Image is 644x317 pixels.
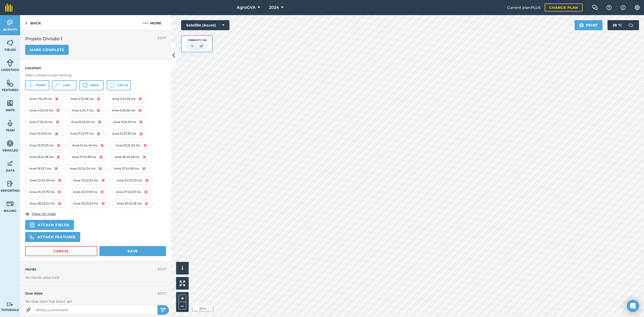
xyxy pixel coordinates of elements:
[25,129,63,138] div: Area 10 : 21,8 Ha
[25,232,80,242] button: Attach features
[25,176,66,184] div: Area 22 : 24,36 Ha
[634,5,640,10] img: A cog icon
[58,177,62,183] img: svg+xml;base64,PHN2ZyB4bWxucz0iaHR0cDovL3d3dy53My5vcmcvMjAwMC9zdmciIHdpZHRoPSIxNiIgaGVpZ2h0PSIyNC...
[7,200,14,208] img: svg+xml;base64,PD94bWwgdmVyc2lvbj0iMS4wIiBlbmNvZGluZz0idXRmLTgiPz4KPCEtLSBHZW5lcmF0b3I6IEFkb2JlIE...
[68,141,108,150] div: Area 14 : 24,46 Ha
[57,189,61,195] img: svg+xml;base64,PHN2ZyB4bWxucz0iaHR0cDovL3d3dy53My5vcmcvMjAwMC9zdmciIHdpZHRoPSIxNiIgaGVpZ2h0PSIyNC...
[100,189,104,195] img: svg+xml;base64,PHN2ZyB4bWxucz0iaHR0cDovL3d3dy53My5vcmcvMjAwMC9zdmciIHdpZHRoPSIxNiIgaGVpZ2h0PSIyNC...
[111,141,151,150] div: Area 15 : 25,02 Ha
[25,65,166,71] h4: Location
[25,73,166,77] h3: Select a shape to start drawing
[142,166,146,172] img: svg+xml;base64,PHN2ZyB4bWxucz0iaHR0cDovL3d3dy53My5vcmcvMjAwMC9zdmciIHdpZHRoPSIxNiIgaGVpZ2h0PSIyNC...
[25,275,171,280] em: No herds attached
[108,106,146,115] div: Area 6 : 25,66 Ha
[97,131,101,137] img: svg+xml;base64,PHN2ZyB4bWxucz0iaHR0cDovL3d3dy53My5vcmcvMjAwMC9zdmciIHdpZHRoPSIxNiIgaGVpZ2h0PSIyNC...
[56,119,60,125] img: svg+xml;base64,PHN2ZyB4bWxucz0iaHR0cDovL3d3dy53My5vcmcvMjAwMC9zdmciIHdpZHRoPSIxNiIgaGVpZ2h0PSIyNC...
[65,164,107,173] div: Area 20 : 24,24 Ha
[608,20,639,30] button: 28 °C
[138,107,142,113] img: svg+xml;base64,PHN2ZyB4bWxucz0iaHR0cDovL3d3dy53My5vcmcvMjAwMC9zdmciIHdpZHRoPSIxNiIgaGVpZ2h0PSIyNC...
[606,5,612,10] img: A question mark icon
[187,38,207,42] div: Visibility: On
[138,96,142,102] img: svg+xml;base64,PHN2ZyB4bWxucz0iaHR0cDovL3d3dy53My5vcmcvMjAwMC9zdmciIHdpZHRoPSIxNiIgaGVpZ2h0PSIyNC...
[57,142,61,148] img: svg+xml;base64,PHN2ZyB4bWxucz0iaHR0cDovL3d3dy53My5vcmcvMjAwMC9zdmciIHdpZHRoPSIxNiIgaGVpZ2h0PSIyNC...
[97,96,101,102] img: svg+xml;base64,PHN2ZyB4bWxucz0iaHR0cDovL3d3dy53My5vcmcvMjAwMC9zdmciIHdpZHRoPSIxNiIgaGVpZ2h0PSIyNC...
[69,199,109,208] div: Area 29 : 23,53 Ha
[90,83,99,87] span: Area
[25,211,56,217] button: View on map
[7,39,14,47] img: svg+xml;base64,PHN2ZyB4bWxucz0iaHR0cDovL3d3dy53My5vcmcvMjAwMC9zdmciIHdpZHRoPSI1NiIgaGVpZ2h0PSI2MC...
[621,5,626,11] img: svg+xml;base64,PHN2ZyB4bWxucz0iaHR0cDovL3d3dy53My5vcmcvMjAwMC9zdmciIHdpZHRoPSIxNyIgaGVpZ2h0PSIxNy...
[145,177,149,183] img: svg+xml;base64,PHN2ZyB4bWxucz0iaHR0cDovL3d3dy53My5vcmcvMjAwMC9zdmciIHdpZHRoPSIxNiIgaGVpZ2h0PSIyNC...
[25,199,66,208] div: Area 28 : 22,52 Ha
[25,153,65,161] div: Area 16 : 24,18 Ha
[26,307,31,312] img: Paperclip icon
[158,291,166,296] button: EDIT
[144,201,148,207] img: svg+xml;base64,PHN2ZyB4bWxucz0iaHR0cDovL3d3dy53My5vcmcvMjAwMC9zdmciIHdpZHRoPSIxNiIgaGVpZ2h0PSIyNC...
[100,142,104,148] img: svg+xml;base64,PHN2ZyB4bWxucz0iaHR0cDovL3d3dy53My5vcmcvMjAwMC9zdmciIHdpZHRoPSIxNiIgaGVpZ2h0PSIyNC...
[142,154,146,160] img: svg+xml;base64,PHN2ZyB4bWxucz0iaHR0cDovL3d3dy53My5vcmcvMjAwMC9zdmciIHdpZHRoPSIxNiIgaGVpZ2h0PSIyNC...
[36,83,46,87] span: Point
[7,59,14,67] img: svg+xml;base64,PD94bWwgdmVyc2lvbj0iMS4wIiBlbmNvZGluZz0idXRmLTgiPz4KPCEtLSBHZW5lcmF0b3I6IEFkb2JlIE...
[269,5,279,11] span: 2024
[58,201,62,207] img: svg+xml;base64,PHN2ZyB4bWxucz0iaHR0cDovL3d3dy53My5vcmcvMjAwMC9zdmciIHdpZHRoPSIxNiIgaGVpZ2h0PSIyNC...
[579,22,584,28] img: svg+xml;base64,PHN2ZyB4bWxucz0iaHR0cDovL3d3dy53My5vcmcvMjAwMC9zdmciIHdpZHRoPSIxOSIgaGVpZ2h0PSIyNC...
[66,129,105,138] div: Area 11 : 22,77 Ha
[7,79,14,87] img: svg+xml;base64,PHN2ZyB4bWxucz0iaHR0cDovL3d3dy53My5vcmcvMjAwMC9zdmciIHdpZHRoPSI1NiIgaGVpZ2h0PSI2MC...
[7,160,14,167] img: svg+xml;base64,PD94bWwgdmVyc2lvbj0iMS4wIiBlbmNvZGluZz0idXRmLTgiPz4KPCEtLSBHZW5lcmF0b3I6IEFkb2JlIE...
[25,211,30,217] img: svg+xml;base64,PHN2ZyB4bWxucz0iaHR0cDovL3d3dy53My5vcmcvMjAwMC9zdmciIHdpZHRoPSIxOCIgaGVpZ2h0PSIyNC...
[7,120,14,127] img: svg+xml;base64,PD94bWwgdmVyc2lvbj0iMS4wIiBlbmNvZGluZz0idXRmLTgiPz4KPCEtLSBHZW5lcmF0b3I6IEFkb2JlIE...
[34,306,157,313] input: Write a comment
[180,281,185,286] img: Four arrows, one pointing top left, one top right, one bottom right and the last bottom left
[25,20,27,26] img: svg+xml;base64,PHN2ZyB4bWxucz0iaHR0cDovL3d3dy53My5vcmcvMjAwMC9zdmciIHdpZHRoPSI5IiBoZWlnaHQ9IjI0Ii...
[7,302,14,307] img: svg+xml;base64,PD94bWwgdmVyc2lvbj0iMS4wIiBlbmNvZGluZz0idXRmLTgiPz4KPCEtLSBHZW5lcmF0b3I6IEFkb2JlIE...
[133,15,171,30] button: More
[107,80,131,90] button: Circle
[98,166,102,172] img: svg+xml;base64,PHN2ZyB4bWxucz0iaHR0cDovL3d3dy53My5vcmcvMjAwMC9zdmciIHdpZHRoPSIxNiIgaGVpZ2h0PSIyNC...
[55,131,59,137] img: svg+xml;base64,PHN2ZyB4bWxucz0iaHR0cDovL3d3dy53My5vcmcvMjAwMC9zdmciIHdpZHRoPSIxNiIgaGVpZ2h0PSIyNC...
[181,20,229,30] button: Satellite (Azure)
[25,246,97,256] button: Cancel
[179,302,186,309] button: –
[25,141,65,150] div: Area 13 : 27,03 Ha
[52,80,76,90] button: Line
[25,106,64,115] div: Area 4 : 25,43 Ha
[139,131,143,137] img: svg+xml;base64,PHN2ZyB4bWxucz0iaHR0cDovL3d3dy53My5vcmcvMjAwMC9zdmciIHdpZHRoPSIxNiIgaGVpZ2h0PSIyNC...
[237,5,256,11] span: AgroGVA
[79,80,104,90] button: Area
[101,201,105,207] img: svg+xml;base64,PHN2ZyB4bWxucz0iaHR0cDovL3d3dy53My5vcmcvMjAwMC9zdmciIHdpZHRoPSIxNiIgaGVpZ2h0PSIyNC...
[30,234,34,240] img: svg%3e
[109,118,147,126] div: Area 9 : 20,19 Ha
[25,118,64,126] div: Area 7 : 26,22 Ha
[189,44,195,49] img: svg+xml;base64,PHN2ZyB4bWxucz0iaHR0cDovL3d3dy53My5vcmcvMjAwMC9zdmciIHdpZHRoPSI1MCIgaGVpZ2h0PSI0MC...
[108,94,147,103] div: Area 3 : 22,63 Ha
[139,119,143,125] img: svg+xml;base64,PHN2ZyB4bWxucz0iaHR0cDovL3d3dy53My5vcmcvMjAwMC9zdmciIHdpZHRoPSIxNiIgaGVpZ2h0PSIyNC...
[176,262,189,274] button: i
[108,129,147,138] div: Area 12 : 27,35 Ha
[110,164,150,173] div: Area 21 : 24,08 Ha
[67,106,105,115] div: Area 5 : 24,7 Ha
[25,94,63,103] div: Area 1 : 32,29 Ha
[179,295,186,302] button: +
[545,4,583,12] a: Change plan
[182,265,183,271] span: i
[111,188,152,196] div: Area 27 : 22,03 Ha
[96,107,100,113] img: svg+xml;base64,PHN2ZyB4bWxucz0iaHR0cDovL3d3dy53My5vcmcvMjAwMC9zdmciIHdpZHRoPSIxNiIgaGVpZ2h0PSIyNC...
[626,20,636,30] img: svg+xml;base64,PD94bWwgdmVyc2lvbj0iMS4wIiBlbmNvZGluZz0idXRmLTgiPz4KPCEtLSBHZW5lcmF0b3I6IEFkb2JlIE...
[5,4,13,12] img: fieldmargin Logo
[627,300,639,312] div: Open Intercom Messenger
[99,246,166,256] button: Save
[63,83,70,87] span: Line
[69,188,108,196] div: Area 26 : 21,59 Ha
[66,94,105,103] div: Area 2 : 32,96 Ha
[7,180,14,187] img: svg+xml;base64,PD94bWwgdmVyc2lvbj0iMS4wIiBlbmNvZGluZz0idXRmLTgiPz4KPCEtLSBHZW5lcmF0b3I6IEFkb2JlIE...
[7,19,14,26] img: svg+xml;base64,PD94bWwgdmVyc2lvbj0iMS4wIiBlbmNvZGluZz0idXRmLTgiPz4KPCEtLSBHZW5lcmF0b3I6IEFkb2JlIE...
[110,153,151,161] div: Area 18 : 25,28 Ha
[55,96,59,102] img: svg+xml;base64,PHN2ZyB4bWxucz0iaHR0cDovL3d3dy53My5vcmcvMjAwMC9zdmciIHdpZHRoPSIxNiIgaGVpZ2h0PSIyNC...
[112,176,153,184] div: Area 24 : 23,25 Ha
[158,35,166,41] button: EDIT
[143,20,148,26] img: svg+xml;base64,PHN2ZyB4bWxucz0iaHR0cDovL3d3dy53My5vcmcvMjAwMC9zdmciIHdpZHRoPSIyMCIgaGVpZ2h0PSIyNC...
[575,20,603,30] button: Print
[112,199,153,208] div: Area 30 : 22,18 Ha
[68,153,107,161] div: Area 17 : 23,99 Ha
[99,154,103,160] img: svg+xml;base64,PHN2ZyB4bWxucz0iaHR0cDovL3d3dy53My5vcmcvMjAwMC9zdmciIHdpZHRoPSIxNiIgaGVpZ2h0PSIyNC...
